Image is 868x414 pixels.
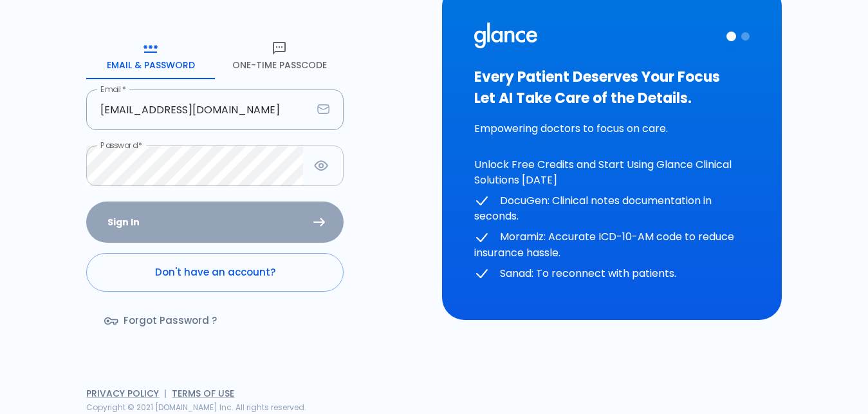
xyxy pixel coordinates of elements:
[86,89,312,130] input: dr.ahmed@clinic.com
[86,302,237,339] a: Forgot Password ?
[172,387,234,400] a: Terms of Use
[86,387,159,400] a: Privacy Policy
[86,33,215,79] button: Email & Password
[86,402,306,413] span: Copyright © 2021 [DOMAIN_NAME] Inc. All rights reserved.
[164,387,167,400] span: |
[215,33,344,79] button: One-Time Passcode
[474,266,750,282] p: Sanad: To reconnect with patients.
[86,253,344,292] a: Don't have an account?
[474,157,750,188] p: Unlock Free Credits and Start Using Glance Clinical Solutions [DATE]
[474,66,750,109] h3: Every Patient Deserves Your Focus Let AI Take Care of the Details.
[474,121,750,136] p: Empowering doctors to focus on care.
[474,193,750,225] p: DocuGen: Clinical notes documentation in seconds.
[474,229,750,261] p: Moramiz: Accurate ICD-10-AM code to reduce insurance hassle.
